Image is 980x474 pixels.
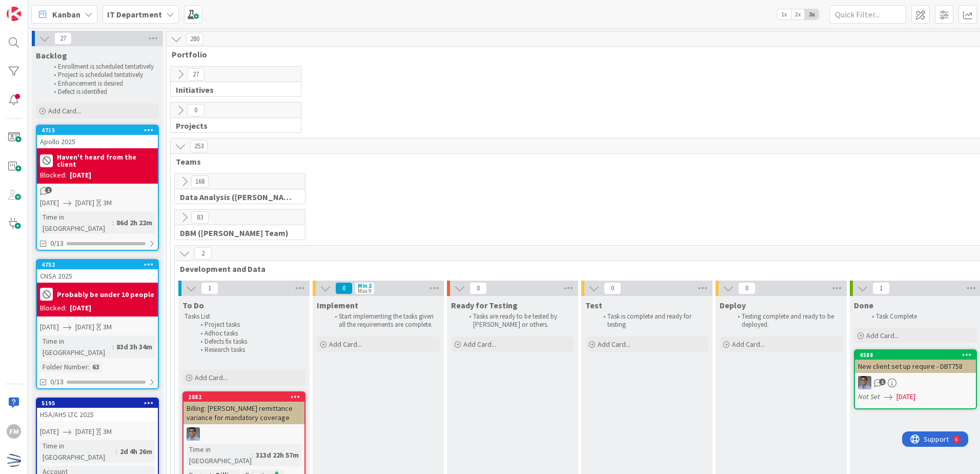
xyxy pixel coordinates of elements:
span: 2 [194,247,212,260]
div: 5195HSA/AHS LTC 2025 [37,399,158,421]
b: Haven't heard from the client [57,153,155,168]
span: [DATE] [896,391,915,402]
span: 0 [187,104,205,116]
span: : [116,446,117,457]
span: DBM (David Team) [180,228,292,238]
li: Enrollment is scheduled tentatively [48,63,157,71]
div: 63 [90,361,102,372]
div: 4715Apollo 2025 [37,126,158,148]
span: [DATE] [75,426,94,437]
div: 4715 [42,127,158,134]
span: Done [854,300,873,310]
span: : [252,449,253,461]
span: 83 [191,211,209,224]
div: Apollo 2025 [37,135,158,148]
div: [DATE] [70,170,91,181]
div: Billing: [PERSON_NAME] remittance variance for mandatory coverage [183,402,304,424]
div: 4588 [860,351,976,359]
a: 4715Apollo 2025Haven't heard from the clientBlocked:[DATE][DATE][DATE]3MTime in [GEOGRAPHIC_DATA]... [36,125,159,251]
li: Task is complete and ready for testing [598,312,707,329]
div: FM [7,424,21,439]
div: Time in [GEOGRAPHIC_DATA] [40,211,112,234]
span: Implement [317,300,358,310]
div: 2882Billing: [PERSON_NAME] remittance variance for mandatory coverage [183,392,304,424]
li: Adhoc tasks [195,329,304,338]
span: Data Analysis (Carin Team) [180,192,292,202]
span: 253 [190,140,208,152]
div: Folder Number [40,361,88,372]
span: 0/13 [50,238,64,249]
span: 1 [879,379,886,385]
div: [DATE] [70,303,91,313]
li: Enhancement is desired [48,80,157,88]
div: Min 2 [358,283,372,288]
i: Not Set [858,392,880,401]
div: 4752CNSA 2025 [37,260,158,283]
span: Add Card... [463,340,496,349]
span: : [88,361,90,372]
div: HSA/AHS LTC 2025 [37,408,158,421]
span: 27 [54,32,72,45]
span: : [112,217,114,228]
span: To Do [182,300,204,310]
span: 0/13 [50,377,64,387]
div: 2882 [183,392,304,402]
span: Add Card... [48,106,81,115]
span: Development and Data [180,264,972,274]
span: Portfolio [172,49,980,60]
b: Probably be under 10 people [57,291,154,298]
div: AP [855,376,976,389]
span: Initiatives [176,85,288,95]
div: 3M [103,426,112,437]
li: Start implementing the tasks given all the requirements are complete. [329,312,438,329]
img: AP [187,427,200,441]
li: Defect is identified [48,88,157,96]
a: 4588New client set up require - DBT758APNot Set[DATE] [854,349,977,409]
div: 4752 [37,260,158,269]
div: 313d 22h 57m [253,449,301,461]
span: Backlog [36,50,67,61]
div: 4752 [42,261,158,268]
span: Kanban [52,8,80,21]
span: Add Card... [598,340,630,349]
div: Time in [GEOGRAPHIC_DATA] [40,440,116,463]
div: New client set up require - DBT758 [855,360,976,373]
div: 3M [103,322,112,332]
span: [DATE] [40,197,59,208]
div: Blocked: [40,170,67,181]
span: 1 [201,282,218,294]
span: 168 [191,175,209,188]
span: Ready for Testing [451,300,518,310]
span: 0 [604,282,621,294]
div: AP [183,427,304,441]
div: 4588 [855,350,976,360]
span: [DATE] [40,322,59,332]
span: 1 [45,187,52,193]
div: 4715 [37,126,158,135]
span: : [112,341,114,352]
span: Add Card... [866,331,899,340]
img: avatar [7,453,21,467]
div: 5195 [42,400,158,407]
span: [DATE] [75,322,94,332]
span: 1 [872,282,890,294]
li: Project is scheduled tentatively [48,71,157,79]
li: Project tasks [195,321,304,329]
span: 27 [187,68,205,81]
div: Time in [GEOGRAPHIC_DATA] [40,335,112,358]
span: Add Card... [329,340,362,349]
li: Tasks are ready to be tested by [PERSON_NAME] or others. [463,312,573,329]
div: 6 [53,4,56,12]
b: IT Department [107,9,162,19]
input: Quick Filter... [829,5,906,24]
span: [DATE] [40,426,59,437]
div: 83d 3h 34m [114,341,155,352]
div: 2882 [188,393,304,401]
img: AP [858,376,871,389]
span: Deploy [720,300,746,310]
li: Task Complete [866,312,975,321]
li: Testing complete and ready to be deployed. [732,312,841,329]
span: Add Card... [195,373,228,382]
span: 3x [805,9,819,19]
div: 86d 2h 22m [114,217,155,228]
